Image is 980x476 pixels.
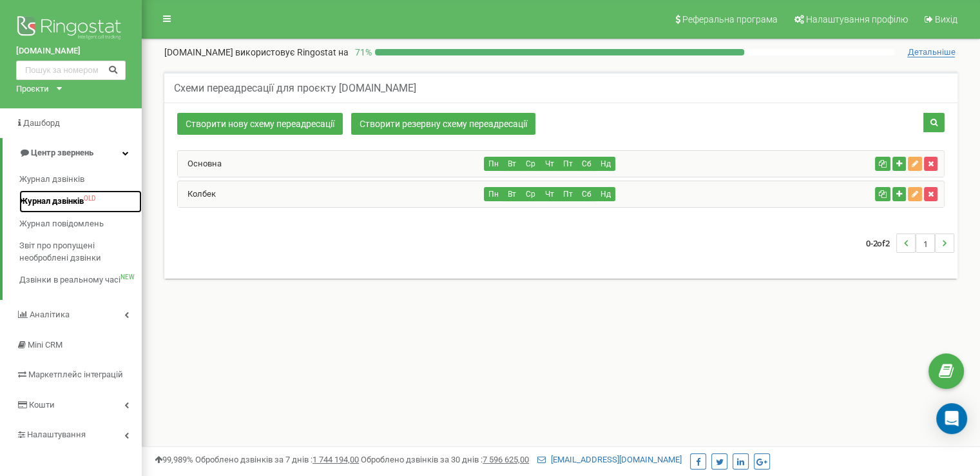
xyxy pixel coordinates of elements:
a: Створити резервну схему переадресації [351,113,535,135]
a: Журнал повідомлень [19,213,142,235]
img: Ringostat logo [16,13,126,45]
button: Чт [540,187,559,201]
button: Ср [521,157,541,171]
span: Детальніше [907,47,955,57]
span: Оброблено дзвінків за 30 днів : [361,455,529,464]
a: Журнал дзвінків [19,168,142,191]
span: Звіт про пропущені необроблені дзвінки [19,240,135,264]
button: Пошук схеми переадресації [923,113,945,132]
a: Дзвінки в реальному часіNEW [19,269,142,292]
input: Пошук за номером [16,61,126,80]
a: Журнал дзвінківOLD [19,190,142,213]
span: 0-2 2 [866,233,896,253]
span: Аналiтика [30,310,70,319]
span: Оброблено дзвінків за 7 днів : [195,455,359,464]
button: Вт [503,187,522,201]
li: 1 [916,233,935,253]
button: Пн [484,157,503,171]
button: Ср [521,187,541,201]
a: Колбек [178,189,216,199]
span: Mini CRM [28,340,62,350]
a: Створити нову схему переадресації [177,113,343,135]
p: [DOMAIN_NAME] [164,46,349,59]
div: Open Intercom Messenger [936,403,967,434]
span: Журнал повідомлень [19,218,104,230]
u: 7 596 625,00 [483,455,529,464]
span: of [877,237,885,249]
button: Чт [540,157,559,171]
span: Журнал дзвінків [19,195,84,208]
a: Звіт про пропущені необроблені дзвінки [19,235,142,269]
button: Нд [596,157,615,171]
span: Центр звернень [31,148,93,157]
span: Дашборд [23,118,60,128]
nav: ... [866,221,954,266]
button: Сб [577,157,597,171]
a: Основна [178,159,222,168]
span: Журнал дзвінків [19,174,84,186]
h5: Схеми переадресації для проєкту [DOMAIN_NAME] [174,83,416,94]
p: 71 % [349,46,375,59]
span: Налаштування [27,430,86,439]
a: [DOMAIN_NAME] [16,45,126,57]
button: Пн [484,187,503,201]
div: Проєкти [16,83,49,95]
button: Вт [503,157,522,171]
span: використовує Ringostat на [235,47,349,57]
button: Сб [577,187,597,201]
span: Вихід [935,14,957,25]
span: Маркетплейс інтеграцій [28,370,123,379]
span: Кошти [29,400,55,410]
button: Пт [559,187,578,201]
u: 1 744 194,00 [312,455,359,464]
span: Реферальна програма [682,14,778,25]
span: Дзвінки в реальному часі [19,274,120,286]
button: Нд [596,187,615,201]
span: 99,989% [155,455,193,464]
button: Пт [559,157,578,171]
a: Центр звернень [3,138,142,168]
a: [EMAIL_ADDRESS][DOMAIN_NAME] [537,455,682,464]
span: Налаштування профілю [806,14,908,25]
